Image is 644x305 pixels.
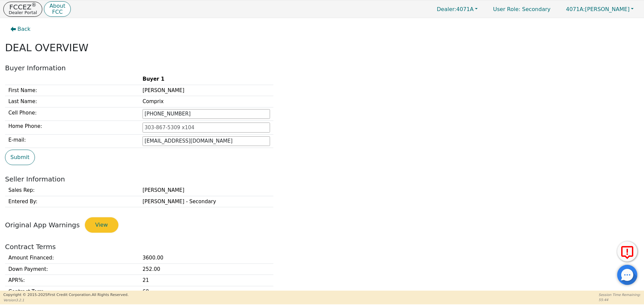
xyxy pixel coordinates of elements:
button: View [85,217,118,233]
td: [PERSON_NAME] [139,185,273,196]
span: Dealer: [437,6,456,12]
p: About [49,3,65,9]
button: Back [5,21,36,37]
td: 21 [139,275,273,286]
h2: Seller Information [5,175,639,183]
p: FCCEZ [9,4,37,10]
td: Cell Phone: [5,107,139,121]
p: 55:44 [599,297,641,302]
span: 4071A [437,6,474,12]
td: Amount Financed : [5,252,139,263]
th: Buyer 1 [139,74,273,85]
td: [PERSON_NAME] - Secondary [139,196,273,207]
span: All Rights Reserved. [92,293,128,297]
button: AboutFCC [44,1,70,17]
p: Copyright © 2015- 2025 First Credit Corporation. [3,292,128,298]
h2: DEAL OVERVIEW [5,42,639,54]
p: Session Time Remaining: [599,292,641,297]
p: Secondary [486,3,557,16]
span: [PERSON_NAME] [566,6,630,12]
button: Report Error to FCC [617,241,637,261]
td: APR% : [5,275,139,286]
td: Sales Rep: [5,185,139,196]
td: 3600.00 [139,252,273,263]
input: 303-867-5309 x104 [143,109,270,119]
td: Contract Term : [5,286,139,297]
td: Home Phone: [5,121,139,135]
a: User Role: Secondary [486,3,557,16]
span: 4071A: [566,6,585,12]
button: Dealer:4071A [430,4,485,14]
button: Submit [5,150,35,165]
button: 4071A:[PERSON_NAME] [559,4,641,14]
td: 252.00 [139,263,273,275]
h2: Buyer Information [5,64,639,72]
p: FCC [49,9,65,15]
td: E-mail: [5,134,139,148]
td: Last Name: [5,96,139,107]
span: Back [17,25,31,33]
input: 303-867-5309 x104 [143,123,270,133]
td: Entered By: [5,196,139,207]
td: Comprix [139,96,273,107]
p: Version 3.2.1 [3,298,128,303]
td: [PERSON_NAME] [139,85,273,96]
td: Down Payment : [5,263,139,275]
td: 60 [139,286,273,297]
span: Original App Warnings [5,221,80,229]
span: User Role : [493,6,520,12]
td: First Name: [5,85,139,96]
h2: Contract Terms [5,243,639,251]
button: FCCEZ®Dealer Portal [3,2,42,17]
p: Dealer Portal [9,10,37,15]
sup: ® [32,2,37,8]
